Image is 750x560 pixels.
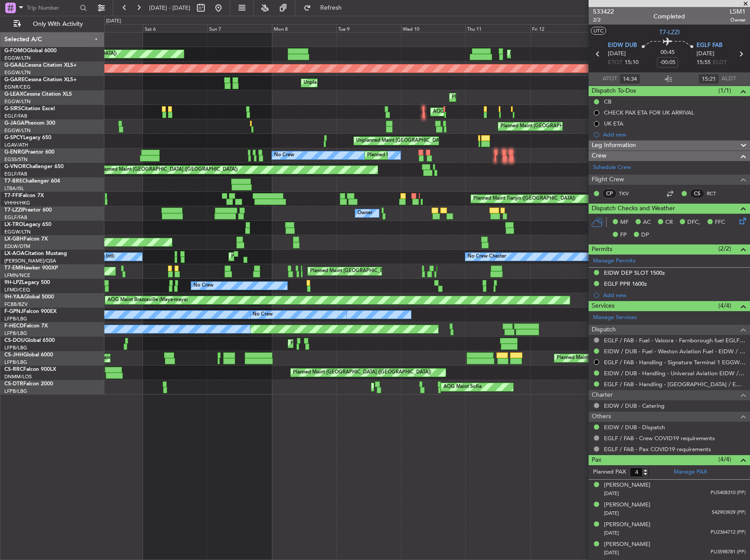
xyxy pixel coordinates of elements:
[619,190,639,197] a: TKV
[4,106,21,111] span: G-SIRS
[604,530,619,536] span: [DATE]
[4,222,51,227] a: LX-TROLegacy 650
[604,540,650,549] div: [PERSON_NAME]
[313,5,350,11] span: Refresh
[272,24,336,32] div: Mon 8
[293,366,431,379] div: Planned Maint [GEOGRAPHIC_DATA] ([GEOGRAPHIC_DATA])
[592,301,614,311] span: Services
[4,294,24,300] span: 9H-YAA
[608,41,637,50] span: EIDW DUB
[643,218,651,227] span: AC
[4,280,50,285] a: 9H-LPZLegacy 500
[4,92,72,97] a: G-LEAXCessna Citation XLS
[604,501,650,510] div: [PERSON_NAME]
[193,279,214,292] div: No Crew
[473,192,575,205] div: Planned Maint Tianjin ([GEOGRAPHIC_DATA])
[4,156,28,163] a: EGSS/STN
[4,164,64,169] a: G-VNORChallenger 650
[604,521,650,529] div: [PERSON_NAME]
[593,7,614,16] span: 533422
[4,150,54,155] a: G-ENRGPraetor 600
[401,24,465,32] div: Wed 10
[698,74,719,84] input: --:--
[4,266,58,271] a: T7-EMIHawker 900XP
[604,348,746,355] a: EIDW / DUB - Fuel - Weston Aviation Fuel - EIDW / DUB
[712,509,746,517] span: 542903929 (PP)
[500,120,639,133] div: Planned Maint [GEOGRAPHIC_DATA] ([GEOGRAPHIC_DATA])
[665,218,673,227] span: CR
[620,231,627,240] span: FP
[713,58,727,67] span: ELDT
[604,434,715,442] a: EGLF / FAB - Crew COVID19 requirements
[674,468,707,477] a: Manage PAX
[687,218,700,227] span: DFC,
[4,373,32,380] a: DNMM/LOS
[604,98,611,105] div: CB
[696,41,722,50] span: EGLF FAB
[10,17,95,31] button: Only With Activity
[4,381,23,387] span: CS-DTR
[4,323,48,329] a: F-HECDFalcon 7X
[593,163,631,172] a: Schedule Crew
[604,424,665,431] a: EIDW / DUB - Dispatch
[592,151,607,161] span: Crew
[4,48,27,54] span: G-FOMO
[465,24,530,32] div: Thu 11
[604,381,746,388] a: EGLF / FAB - Handling - [GEOGRAPHIC_DATA] / EGLF / FAB
[4,77,25,83] span: G-GARE
[557,352,695,365] div: Planned Maint [GEOGRAPHIC_DATA] ([GEOGRAPHIC_DATA])
[274,149,294,162] div: No Crew
[718,455,731,464] span: (4/4)
[593,313,637,322] a: Manage Services
[620,218,629,227] span: MF
[592,412,611,422] span: Others
[4,237,24,242] span: LX-GBH
[718,244,731,253] span: (2/2)
[4,352,23,358] span: CS-JHH
[608,50,626,58] span: [DATE]
[591,27,606,35] button: UTC
[718,301,731,310] span: (4/4)
[4,179,22,184] span: T7-BRE
[106,18,121,25] div: [DATE]
[4,266,21,271] span: T7-EMI
[4,309,57,314] a: F-GPNJFalcon 900EX
[4,222,23,227] span: LX-TRO
[300,1,352,15] button: Refresh
[593,468,626,477] label: Planned PAX
[4,367,23,372] span: CS-RRC
[592,175,624,185] span: Flight Crew
[4,258,56,264] a: [PERSON_NAME]/QSA
[4,323,24,329] span: F-HECD
[207,24,272,32] div: Sun 7
[707,190,726,197] a: RCT
[4,142,28,148] a: LGAV/ATH
[4,352,53,358] a: CS-JHHGlobal 6000
[452,91,590,104] div: Planned Maint [GEOGRAPHIC_DATA] ([GEOGRAPHIC_DATA])
[4,338,25,343] span: CS-DOU
[690,189,704,198] div: CS
[4,193,20,198] span: T7-FFI
[604,402,664,409] a: EIDW / DUB - Catering
[604,337,746,344] a: EGLF / FAB - Fuel - Valcora - Farnborough fuel EGLF / FAB
[510,47,648,61] div: Planned Maint [GEOGRAPHIC_DATA] ([GEOGRAPHIC_DATA])
[696,58,711,67] span: 15:55
[4,121,25,126] span: G-JAGA
[336,24,401,32] div: Tue 9
[4,127,31,134] a: EGGW/LTN
[4,237,48,242] a: LX-GBHFalcon 7X
[4,84,31,90] a: EGNR/CEG
[4,309,23,314] span: F-GPNJ
[4,301,28,308] a: FCBB/BZV
[4,63,25,68] span: G-GAAL
[592,390,613,400] span: Charter
[604,269,665,276] div: EIDW DEP SLOT 1500z
[4,251,25,256] span: LX-AOA
[604,370,746,377] a: EIDW / DUB - Handling - Universal Aviation EIDW / DUB
[4,294,54,300] a: 9H-YAAGlobal 5000
[4,316,27,322] a: LFPB/LBG
[4,208,52,213] a: T7-LZZIPraetor 600
[4,98,31,105] a: EGGW/LTN
[4,135,51,140] a: G-SPCYLegacy 650
[604,481,650,490] div: [PERSON_NAME]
